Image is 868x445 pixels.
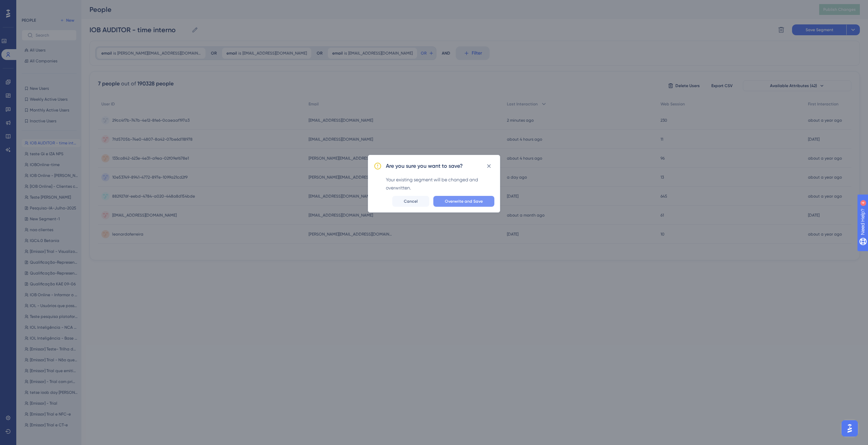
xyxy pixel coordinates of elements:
[386,162,463,170] h2: Are you sure you want to save?
[47,3,49,9] div: 4
[840,418,860,439] iframe: UserGuiding AI Assistant Launcher
[404,199,418,204] span: Cancel
[16,2,42,10] span: Need Help?
[445,199,483,204] span: Overwrite and Save
[386,176,494,192] div: Your existing segment will be changed and overwritten.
